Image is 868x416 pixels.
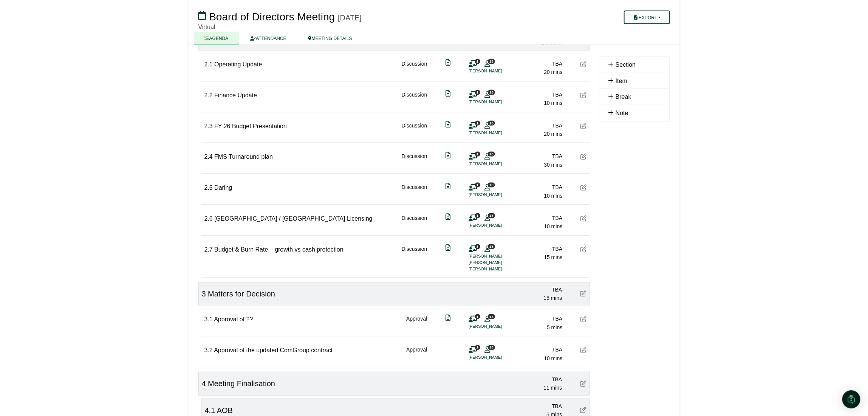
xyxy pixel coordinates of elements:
[214,184,232,191] span: Daring
[209,11,335,23] span: Board of Directors Meeting
[544,69,562,75] span: 20 mins
[475,152,480,157] span: 1
[488,213,495,218] span: 18
[469,161,526,167] li: [PERSON_NAME]
[406,315,427,332] div: Approval
[542,40,562,46] span: 1 h 55 m
[204,316,213,322] span: 3.1
[214,347,333,353] span: Approval of the updated ComGroup contract
[616,61,636,68] span: Section
[208,379,275,388] span: Meeting Finalisation
[616,94,631,100] span: Break
[544,254,562,260] span: 15 mins
[469,266,526,272] li: [PERSON_NAME]
[214,215,372,222] span: [GEOGRAPHIC_DATA] / [GEOGRAPHIC_DATA] Licensing
[510,152,563,160] div: TBA
[469,259,526,266] li: [PERSON_NAME]
[469,99,526,105] li: [PERSON_NAME]
[475,314,480,319] span: 1
[544,131,562,137] span: 20 mins
[509,286,562,294] div: TBA
[510,121,563,130] div: TBA
[204,246,213,253] span: 2.7
[469,130,526,136] li: [PERSON_NAME]
[194,32,240,45] a: AGENDA
[544,223,562,229] span: 10 mins
[488,152,495,157] span: 18
[469,192,526,198] li: [PERSON_NAME]
[205,406,215,414] span: 4.1
[204,215,213,222] span: 2.6
[202,379,206,388] span: 4
[488,90,495,95] span: 18
[198,24,215,30] span: Virtual
[544,355,562,361] span: 10 mins
[488,244,495,249] span: 18
[469,222,526,229] li: [PERSON_NAME]
[214,123,287,129] span: FY 26 Budget Presentation
[469,253,526,259] li: [PERSON_NAME]
[204,347,213,353] span: 3.2
[488,59,495,64] span: 18
[297,32,363,45] a: MEETING DETAILS
[544,100,562,106] span: 10 mins
[214,61,262,68] span: Operating Update
[214,154,273,160] span: FMS Turnaround plan
[510,345,563,354] div: TBA
[616,78,627,84] span: Item
[509,402,562,410] div: TBA
[402,91,427,107] div: Discussion
[402,183,427,200] div: Discussion
[208,290,275,298] span: Matters for Decision
[547,324,562,330] span: 5 mins
[543,295,562,301] span: 15 mins
[842,390,860,408] div: Open Intercom Messenger
[214,316,253,322] span: Approval of ??
[406,345,427,362] div: Approval
[214,92,257,98] span: Finance Update
[510,245,563,253] div: TBA
[475,121,480,126] span: 1
[475,244,480,249] span: 3
[402,152,427,169] div: Discussion
[475,183,480,187] span: 1
[204,123,213,129] span: 2.3
[475,345,480,350] span: 1
[204,61,213,68] span: 2.1
[544,193,562,199] span: 10 mins
[217,406,233,414] span: AOB
[469,354,526,361] li: [PERSON_NAME]
[510,60,563,68] div: TBA
[543,385,562,391] span: 11 mins
[509,375,562,384] div: TBA
[510,183,563,191] div: TBA
[488,121,495,126] span: 18
[204,154,213,160] span: 2.4
[488,345,495,350] span: 18
[469,323,526,330] li: [PERSON_NAME]
[239,32,297,45] a: ATTENDANCE
[469,68,526,74] li: [PERSON_NAME]
[475,213,480,218] span: 1
[475,59,480,64] span: 1
[214,246,343,253] span: Budget & Burn Rate – growth vs cash protection
[402,121,427,138] div: Discussion
[402,60,427,77] div: Discussion
[624,11,670,24] button: Export
[488,314,495,319] span: 18
[402,214,427,231] div: Discussion
[544,162,562,168] span: 30 mins
[338,13,362,22] div: [DATE]
[510,91,563,99] div: TBA
[488,183,495,187] span: 18
[402,245,427,273] div: Discussion
[475,90,480,95] span: 1
[510,315,563,323] div: TBA
[204,184,213,191] span: 2.5
[616,110,628,116] span: Note
[204,92,213,98] span: 2.2
[510,214,563,222] div: TBA
[202,290,206,298] span: 3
